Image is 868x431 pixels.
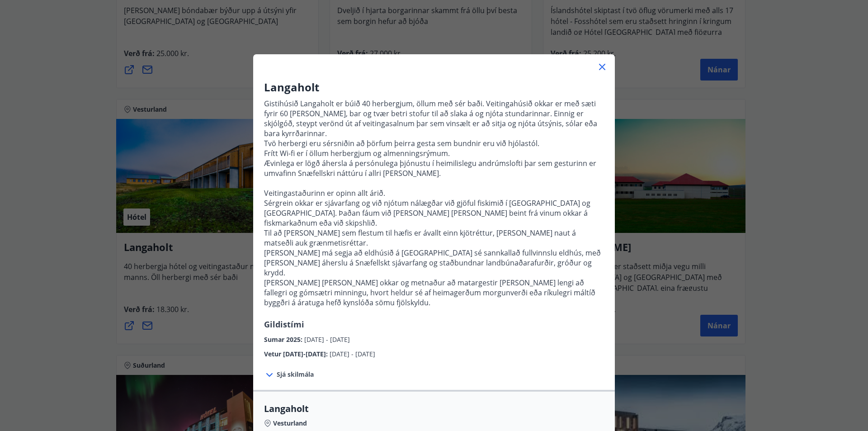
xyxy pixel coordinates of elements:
[264,278,604,308] p: [PERSON_NAME] [PERSON_NAME] okkar og metnaður að matargestir [PERSON_NAME] lengi að fallegri og g...
[277,370,314,379] span: Sjá skilmála
[330,350,375,358] span: [DATE] - [DATE]
[304,335,350,344] span: [DATE] - [DATE]
[264,350,330,358] span: Vetur [DATE]-[DATE] :
[264,158,604,178] p: Ævinlega er lögð áhersla á persónulega þjónustu í heimilislegu andrúmslofti þar sem gesturinn er ...
[264,99,604,138] p: Gistihúsið Langaholt er búið 40 herbergjum, öllum með sér baði. Veitingahúsið okkar er með sæti f...
[264,335,304,344] span: Sumar 2025 :
[273,419,307,428] span: Vesturland
[264,188,604,198] p: Veitingastaðurinn er opinn allt árið.
[264,228,604,248] p: Til að [PERSON_NAME] sem flestum til hæfis er ávallt einn kjötréttur, [PERSON_NAME] naut á matseð...
[264,403,604,415] span: Langaholt
[264,138,604,148] p: Tvö herbergi eru sérsniðin að þörfum þeirra gesta sem bundnir eru við hjólastól.
[264,148,604,158] p: Frítt Wi-fi er í öllum herbergjum og almenningsrýmum.
[264,319,304,330] span: Gildistími
[264,80,604,95] h3: Langaholt
[264,198,604,228] p: Sérgrein okkar er sjávarfang og við njótum nálægðar við gjöful fiskimið í [GEOGRAPHIC_DATA] og [G...
[264,248,604,278] p: [PERSON_NAME] má segja að eldhúsið á [GEOGRAPHIC_DATA] sé sannkallað fullvinnslu eldhús, með [PER...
